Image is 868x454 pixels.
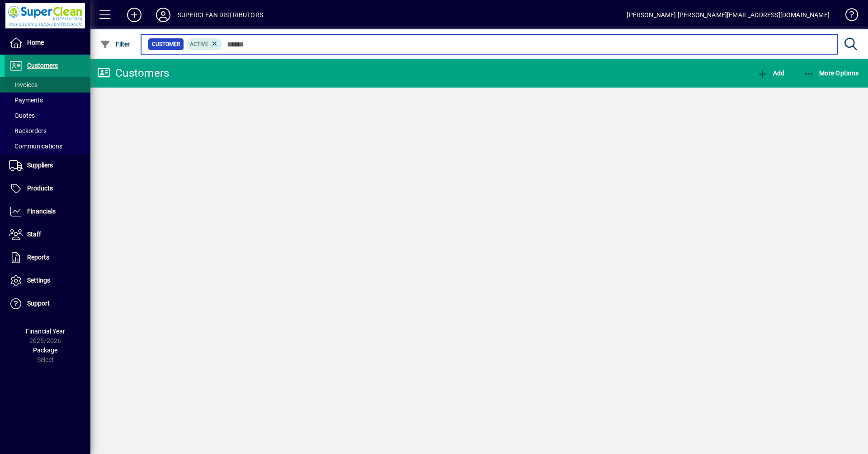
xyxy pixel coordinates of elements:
[27,300,50,307] span: Support
[5,32,90,54] a: Home
[9,112,35,119] span: Quotes
[27,277,50,284] span: Settings
[98,36,132,52] button: Filter
[5,123,90,139] a: Backorders
[9,143,62,150] span: Communications
[152,40,180,49] span: Customer
[9,97,43,104] span: Payments
[755,65,787,81] button: Add
[5,223,90,246] a: Staff
[5,177,90,200] a: Products
[802,65,861,81] button: More Options
[27,254,49,261] span: Reports
[839,2,857,31] a: Knowledge Base
[27,208,56,215] span: Financials
[26,328,65,335] span: Financial Year
[5,77,90,93] a: Invoices
[757,69,784,77] span: Add
[5,108,90,123] a: Quotes
[149,7,178,23] button: Profile
[5,292,90,315] a: Support
[9,81,38,88] span: Invoices
[5,200,90,223] a: Financials
[5,246,90,269] a: Reports
[27,39,44,46] span: Home
[27,185,53,192] span: Products
[190,41,208,47] span: Active
[27,62,58,69] span: Customers
[120,7,149,23] button: Add
[5,269,90,292] a: Settings
[804,69,859,77] span: More Options
[100,41,130,48] span: Filter
[9,127,47,134] span: Backorders
[5,139,90,154] a: Communications
[27,231,41,238] span: Staff
[186,38,222,50] mat-chip: Activation Status: Active
[97,66,169,80] div: Customers
[178,8,263,22] div: SUPERCLEAN DISTRIBUTORS
[5,154,90,177] a: Suppliers
[27,162,53,169] span: Suppliers
[33,347,57,354] span: Package
[5,93,90,108] a: Payments
[627,8,830,22] div: [PERSON_NAME] [PERSON_NAME][EMAIL_ADDRESS][DOMAIN_NAME]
